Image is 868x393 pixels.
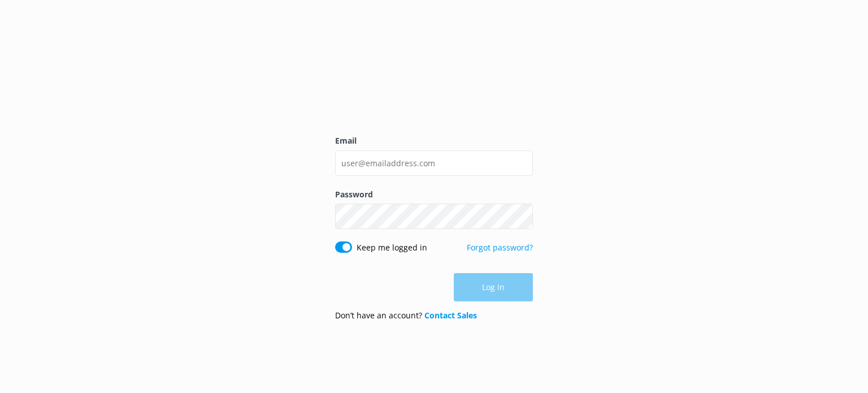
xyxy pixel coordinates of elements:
a: Contact Sales [424,310,477,321]
label: Password [335,188,533,201]
label: Keep me logged in [357,241,427,254]
label: Email [335,135,533,147]
input: user@emailaddress.com [335,150,533,176]
button: Show password [510,205,533,228]
a: Forgot password? [467,242,533,253]
p: Don’t have an account? [335,309,477,322]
